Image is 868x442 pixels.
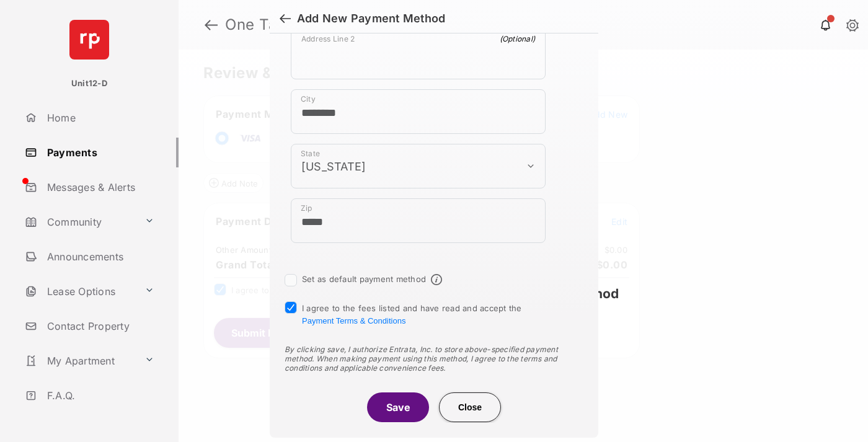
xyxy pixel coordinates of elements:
[297,12,445,25] div: Add New Payment Method
[291,89,546,134] div: payment_method_screening[postal_addresses][locality]
[291,144,546,188] div: payment_method_screening[postal_addresses][administrativeArea]
[302,303,522,325] span: I agree to the fees listed and have read and accept the
[285,345,583,373] div: By clicking save, I authorize Entrata, Inc. to store above-specified payment method. When making ...
[439,392,501,422] button: Close
[302,316,405,325] button: I agree to the fees listed and have read and accept the
[291,29,546,79] div: payment_method_screening[postal_addresses][addressLine2]
[431,274,442,285] span: Default payment method info
[291,198,546,243] div: payment_method_screening[postal_addresses][postalCode]
[367,392,429,422] button: Save
[302,274,426,284] label: Set as default payment method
